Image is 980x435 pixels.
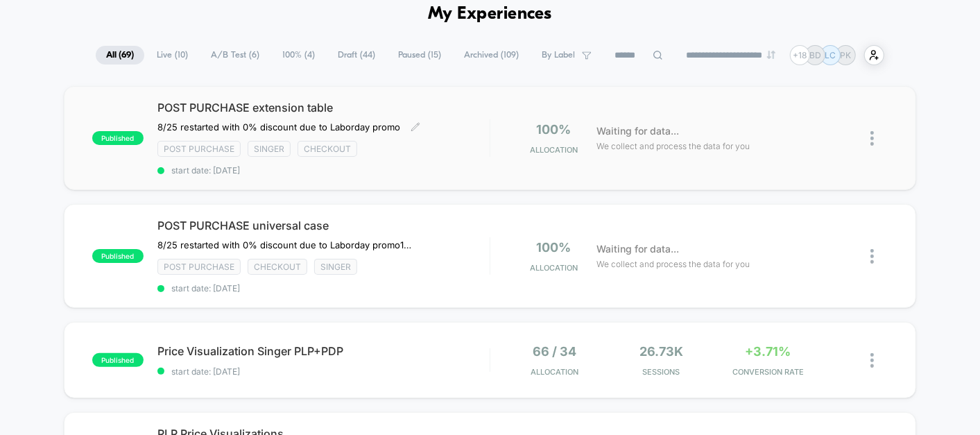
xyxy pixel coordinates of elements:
[92,353,144,367] span: published
[157,165,490,176] span: start date: [DATE]
[530,263,578,273] span: Allocation
[533,344,576,359] span: 66 / 34
[157,101,490,114] span: POST PURCHASE extension table
[157,344,490,358] span: Price Visualization Singer PLP+PDP
[639,344,683,359] span: 26.73k
[542,50,575,60] span: By Label
[596,123,679,139] span: Waiting for data...
[96,46,144,65] span: All ( 69 )
[537,240,571,255] span: 100%
[327,46,386,65] span: Draft ( 44 )
[314,259,357,275] span: Singer
[146,46,198,65] span: Live ( 10 )
[272,46,325,65] span: 100% ( 4 )
[200,46,270,65] span: A/B Test ( 6 )
[719,367,818,377] span: CONVERSION RATE
[92,131,144,145] span: published
[611,367,711,377] span: Sessions
[870,249,874,264] img: close
[767,51,775,59] img: end
[157,259,241,275] span: Post Purchase
[537,122,571,137] span: 100%
[92,249,144,263] span: published
[454,46,529,65] span: Archived ( 109 )
[388,46,452,65] span: Paused ( 15 )
[825,50,836,60] p: LC
[596,139,750,153] span: We collect and process the data for you
[841,50,852,60] p: PK
[157,283,490,293] span: start date: [DATE]
[157,239,415,250] span: 8/25 restarted with 0% discount due to Laborday promo10% off 6% CR8/15 restarted to incl all top ...
[870,131,874,146] img: close
[870,353,874,368] img: close
[809,50,821,60] p: BD
[596,241,679,257] span: Waiting for data...
[531,367,578,377] span: Allocation
[790,45,810,65] div: + 18
[157,219,490,232] span: POST PURCHASE universal case
[248,141,291,157] span: Singer
[157,121,400,133] span: 8/25 restarted with 0% discount due to Laborday promo
[428,4,552,24] h1: My Experiences
[746,344,791,359] span: +3.71%
[248,259,307,275] span: checkout
[157,141,241,157] span: Post Purchase
[157,366,490,377] span: start date: [DATE]
[530,145,578,155] span: Allocation
[596,257,750,271] span: We collect and process the data for you
[298,141,357,157] span: checkout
